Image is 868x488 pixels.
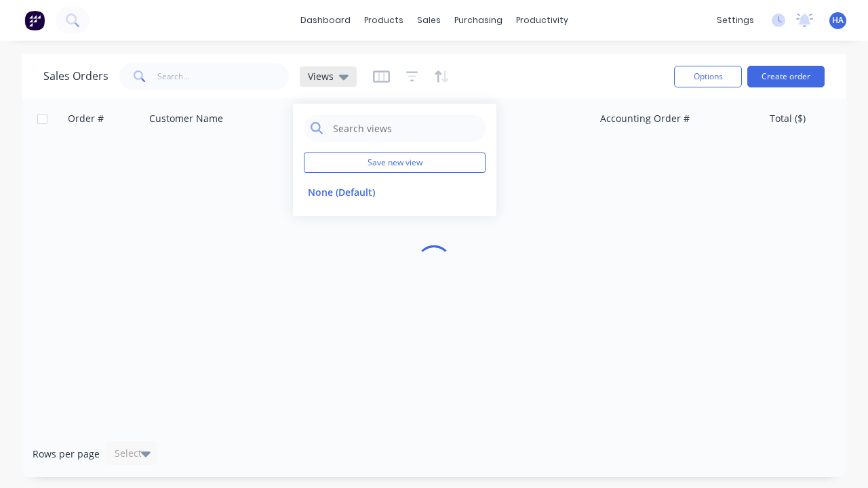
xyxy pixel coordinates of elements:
[747,66,825,87] button: Create order
[149,112,223,125] div: Customer Name
[33,447,100,461] span: Rows per page
[304,184,458,200] button: None (Default)
[308,69,334,83] span: Views
[448,10,509,30] div: purchasing
[600,112,690,125] div: Accounting Order #
[410,10,448,30] div: sales
[770,112,806,125] div: Total ($)
[674,66,742,87] button: Options
[832,14,844,26] span: HA
[357,10,410,30] div: products
[710,10,761,30] div: settings
[509,10,575,30] div: productivity
[68,112,104,125] div: Order #
[294,10,357,30] a: dashboard
[157,63,290,90] input: Search...
[304,152,486,173] button: Save new view
[43,70,108,83] h1: Sales Orders
[332,115,479,142] input: Search views
[115,447,150,460] div: Select...
[24,10,45,30] img: Factory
